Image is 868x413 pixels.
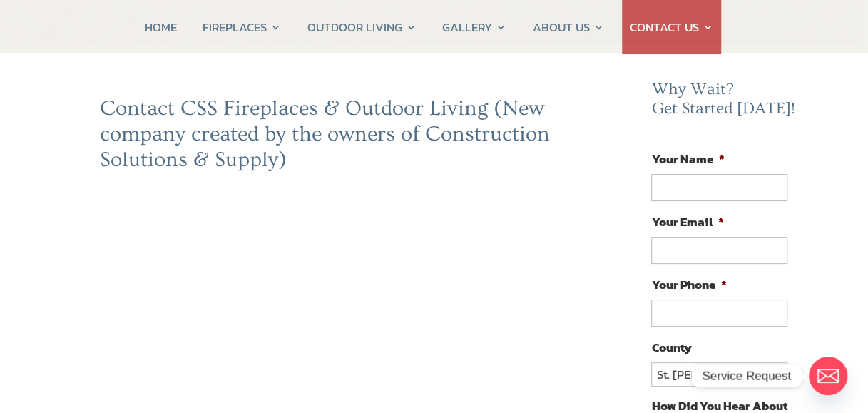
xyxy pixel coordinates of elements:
[651,214,723,230] label: Your Email
[651,80,798,126] h2: Why Wait? Get Started [DATE]!
[100,96,558,180] h2: Contact CSS Fireplaces & Outdoor Living (New company created by the owners of Construction Soluti...
[651,340,691,355] label: County
[651,277,726,292] label: Your Phone
[651,151,724,167] label: Your Name
[809,357,847,395] a: Email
